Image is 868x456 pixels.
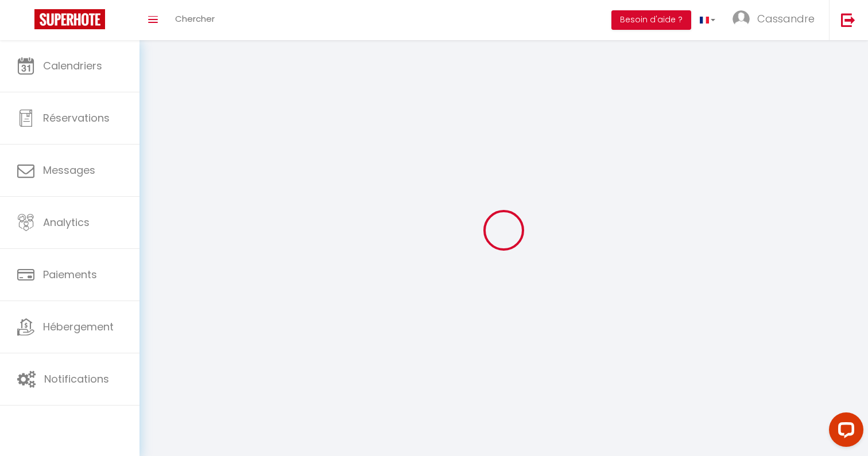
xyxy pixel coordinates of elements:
span: Calendriers [43,59,102,73]
span: Hébergement [43,319,114,334]
span: Notifications [44,372,109,386]
iframe: LiveChat chat widget [820,408,868,456]
span: Chercher [175,13,215,25]
span: Réservations [43,111,110,125]
span: Messages [43,163,95,177]
button: Besoin d'aide ? [611,10,691,30]
img: Super Booking [34,9,105,29]
img: ... [733,10,750,28]
span: Cassandre [757,11,815,26]
img: logout [841,13,855,27]
span: Analytics [43,215,90,229]
span: Paiements [43,267,97,282]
